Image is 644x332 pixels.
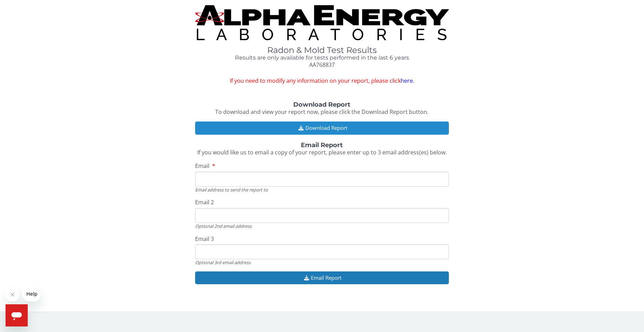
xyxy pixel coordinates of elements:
span: Email 2 [195,198,214,206]
span: If you would like us to email a copy of your report, please enter up to 3 email address(es) below. [197,149,447,156]
strong: Email Report [301,141,343,149]
strong: Download Report [293,101,350,108]
span: Email 3 [195,235,214,243]
button: Email Report [195,271,449,284]
span: Email [195,162,209,170]
span: To download and view your report now, please click the Download Report button. [215,108,428,116]
span: AA768837 [309,61,335,69]
div: Optional 3rd email address [195,259,449,266]
iframe: Button to launch messaging window [6,304,28,326]
div: Optional 2nd email address [195,223,449,229]
iframe: Close message [6,288,19,302]
img: TightCrop.jpg [195,5,449,40]
h1: Radon & Mold Test Results [195,46,449,55]
button: Download Report [195,122,449,134]
h4: Results are only available for tests performed in the last 6 years [195,55,449,61]
iframe: Message from company [22,286,41,302]
span: If you need to modify any information on your report, please click [195,77,449,85]
a: here. [401,77,414,84]
div: Email address to send the report to [195,187,449,193]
